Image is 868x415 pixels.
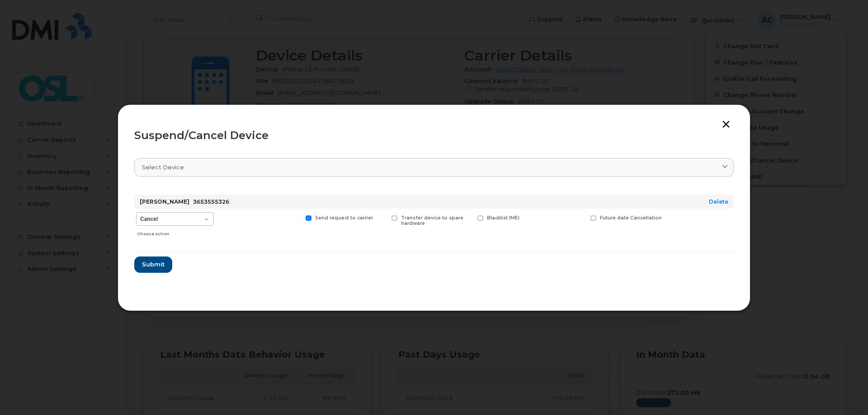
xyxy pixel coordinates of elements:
span: 3653555326 [193,198,229,205]
div: Choose action [137,227,214,238]
input: Future date Cancellation [580,215,584,220]
span: Future date Cancellation [600,215,662,221]
a: Select device [134,158,734,177]
input: Send request to carrier [295,215,299,220]
span: Send request to carrier [315,215,373,221]
span: Transfer device to spare hardware [401,215,463,227]
span: Select device [142,163,184,172]
strong: [PERSON_NAME] [140,198,189,205]
span: Submit [142,260,165,269]
div: Suspend/Cancel Device [134,130,734,141]
button: Submit [134,256,172,273]
a: Delete [709,198,728,205]
input: Blacklist IMEI [467,215,471,220]
span: Blacklist IMEI [487,215,519,221]
input: Transfer device to spare hardware [381,215,385,220]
